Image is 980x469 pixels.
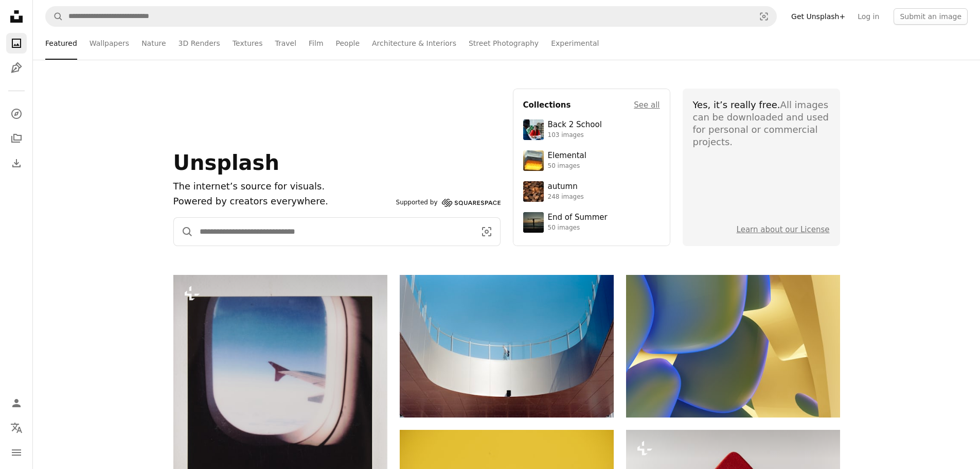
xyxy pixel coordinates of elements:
a: autumn248 images [523,181,660,202]
a: 3D Renders [179,27,220,60]
a: Street Photography [469,27,539,60]
img: Abstract organic shapes with blue and yellow gradients [626,275,840,418]
form: Find visuals sitewide [173,217,501,246]
button: Menu [6,442,27,463]
span: Unsplash [173,151,279,175]
a: Illustrations [6,58,27,78]
div: 50 images [548,224,608,232]
div: 248 images [548,193,584,201]
img: premium_photo-1754398386796-ea3dec2a6302 [523,212,544,233]
form: Find visuals sitewide [45,6,777,27]
a: Abstract organic shapes with blue and yellow gradients [626,341,840,351]
a: Modern architecture with a person on a balcony [400,341,614,351]
button: Visual search [473,218,500,246]
a: Architecture & Interiors [372,27,456,60]
a: Textures [233,27,263,60]
a: Experimental [551,27,599,60]
a: Download History [6,153,27,173]
a: Home — Unsplash [6,6,27,29]
img: premium_photo-1751985761161-8a269d884c29 [523,150,544,171]
span: Yes, it’s really free. [693,99,780,110]
h1: The internet’s source for visuals. [173,179,392,194]
img: Modern architecture with a person on a balcony [400,275,614,418]
a: Photos [6,33,27,54]
a: Log in [851,8,885,25]
h4: Collections [523,99,571,111]
img: photo-1637983927634-619de4ccecac [523,181,544,202]
a: Elemental50 images [523,150,660,171]
div: 103 images [548,131,602,140]
a: Log in / Sign up [6,393,27,413]
a: Film [309,27,323,60]
div: autumn [548,182,584,192]
button: Submit an image [894,8,968,25]
a: Supported by [396,197,501,209]
div: 50 images [548,162,586,170]
a: Explore [6,103,27,124]
a: Travel [275,27,296,60]
div: Elemental [548,151,586,161]
a: Nature [141,27,166,60]
a: Get Unsplash+ [785,8,851,25]
a: People [336,27,360,60]
button: Search Unsplash [46,7,63,26]
div: Back 2 School [548,120,602,130]
a: Back 2 School103 images [523,119,660,140]
div: All images can be downloaded and used for personal or commercial projects. [693,99,830,148]
a: End of Summer50 images [523,212,660,233]
a: Wallpapers [90,27,129,60]
a: Learn about our License [737,225,830,234]
button: Visual search [752,7,776,26]
button: Language [6,418,27,438]
p: Powered by creators everywhere. [173,194,392,209]
img: premium_photo-1683135218355-6d72011bf303 [523,119,544,140]
a: View from an airplane window, looking at the wing. [173,396,387,405]
div: End of Summer [548,213,608,223]
a: Collections [6,128,27,149]
a: See all [634,99,660,111]
button: Search Unsplash [174,218,193,246]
